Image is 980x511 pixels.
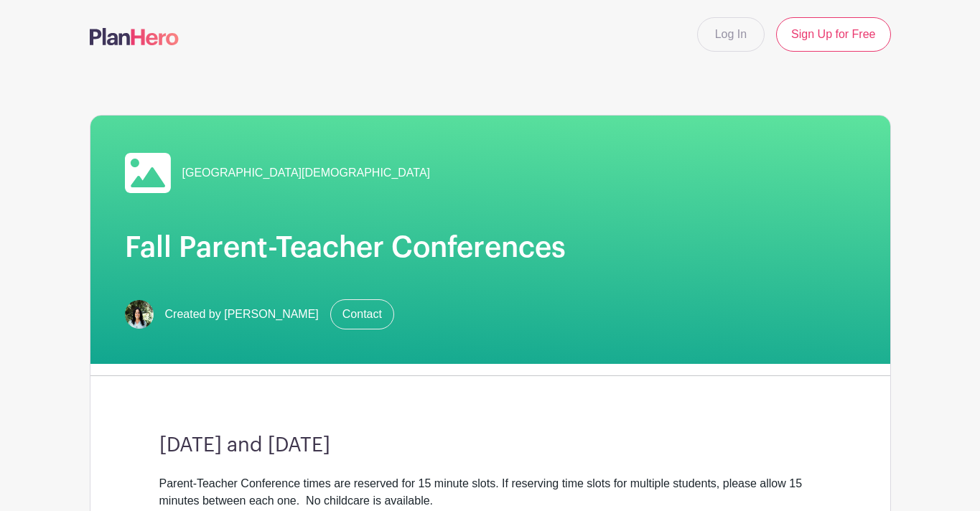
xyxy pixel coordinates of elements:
[90,28,179,45] img: logo-507f7623f17ff9eddc593b1ce0a138ce2505c220e1c5a4e2b4648c50719b7d32.svg
[330,299,394,329] a: Contact
[182,164,431,182] span: [GEOGRAPHIC_DATA][DEMOGRAPHIC_DATA]
[125,230,856,265] h1: Fall Parent-Teacher Conferences
[125,300,154,329] img: ICS%20Faculty%20Staff%20Headshots%202024-2025-42.jpg
[697,17,765,52] a: Log In
[776,17,890,52] a: Sign Up for Free
[159,475,821,510] div: Parent-Teacher Conference times are reserved for 15 minute slots. If reserving time slots for mul...
[165,306,319,323] span: Created by [PERSON_NAME]
[159,433,821,458] h3: [DATE] and [DATE]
